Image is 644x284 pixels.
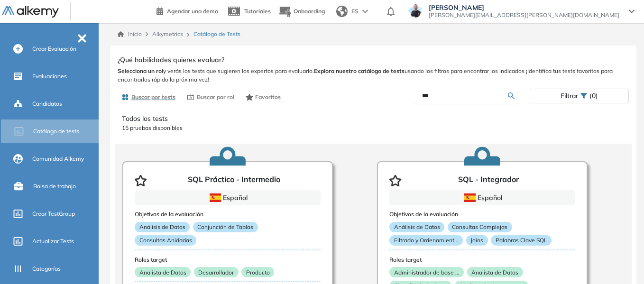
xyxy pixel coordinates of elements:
span: Candidatos [32,100,62,108]
img: ESP [210,193,221,202]
span: Agendar una demo [167,8,218,15]
img: Logo [2,6,59,18]
p: SQL Práctico - Intermedio [188,175,280,186]
span: Buscar por rol [197,93,234,101]
span: y verás los tests que sugieren los expertos para evaluarlo. usando los filtros para encontrar los... [118,67,629,84]
button: Favoritos [242,89,285,105]
p: Conjunción de Tablas [193,222,258,232]
span: Filtrar [561,89,578,103]
span: Catálogo de Tests [193,30,240,38]
p: Todos los tests [122,114,625,124]
span: Crear TestGroup [32,210,75,218]
span: Comunidad Alkemy [32,155,84,163]
b: Selecciona un rol [118,67,163,74]
p: Consultas Complejas [448,222,512,232]
p: Joins [466,235,488,246]
span: ES [351,7,359,16]
p: Consultas Anidadas [135,235,196,246]
button: Buscar por rol [183,89,238,105]
b: Explora nuestro catálogo de tests [314,67,405,74]
div: Español [423,192,542,203]
h3: Roles target [389,257,575,263]
img: world [336,6,348,17]
img: ESP [464,193,476,202]
a: Inicio [118,30,142,38]
span: Bolsa de trabajo [33,182,76,191]
p: Administrador de base ... [389,267,464,277]
span: [PERSON_NAME][EMAIL_ADDRESS][PERSON_NAME][DOMAIN_NAME] [429,11,619,19]
span: Tutoriales [244,8,271,15]
p: Palabras Clave SQL [491,235,552,246]
p: Análisis de Datos [389,222,444,232]
iframe: Chat Widget [597,238,644,284]
button: Onboarding [278,1,325,22]
span: Favoritos [255,93,281,101]
div: Widget de chat [597,238,644,284]
h3: Objetivos de la evaluación [389,211,575,218]
a: Agendar una demo [156,5,218,16]
span: Catálogo de tests [33,127,79,136]
p: Analista de Datos [467,267,523,277]
span: [PERSON_NAME] [429,4,619,11]
h3: Roles target [135,257,321,263]
span: Buscar por tests [131,93,175,101]
p: Análisis de Datos [135,222,190,232]
span: Onboarding [294,8,325,15]
span: ¿Qué habilidades quieres evaluar? [118,55,224,65]
p: Producto [241,267,274,277]
p: 15 pruebas disponibles [122,124,625,132]
span: (0) [589,89,598,103]
img: arrow [362,9,368,13]
div: Español [168,192,287,203]
p: Filtrado y Ordenamient... [389,235,463,246]
button: Buscar por tests [118,89,179,105]
span: Crear Evaluación [32,45,76,53]
p: Desarrollador [194,267,239,277]
span: Categorías [32,265,61,273]
span: Alkymetrics [152,30,183,37]
h3: Objetivos de la evaluación [135,211,321,218]
p: Analista de Datos [135,267,191,277]
p: SQL - Integrador [458,175,519,186]
span: Actualizar Tests [32,237,74,246]
span: Evaluaciones [32,72,67,81]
